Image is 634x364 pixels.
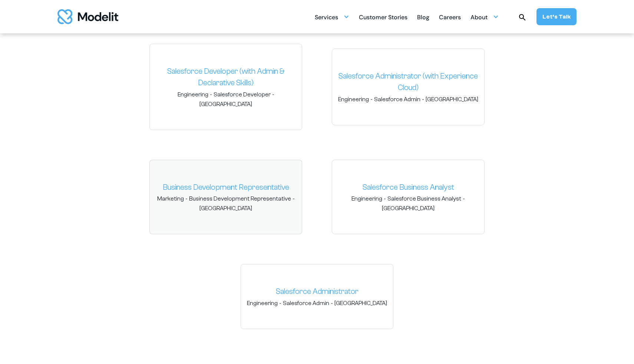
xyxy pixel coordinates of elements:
span: Engineering [351,195,382,203]
span: Engineering [338,95,369,103]
a: home [57,9,118,24]
span: Salesforce Business Analyst [387,195,461,203]
span: Salesforce Admin [283,299,329,307]
a: Blog [417,10,429,24]
img: modelit logo [57,9,118,24]
div: Careers [439,11,461,25]
span: Engineering [247,299,278,307]
a: Salesforce Business Analyst [338,182,478,193]
span: - - [156,90,296,108]
span: Business Development Representative [189,195,291,203]
span: [GEOGRAPHIC_DATA] [199,204,252,212]
a: Salesforce Developer (with Admin & Declarative Skills) [156,66,296,89]
span: Salesforce Developer [214,90,271,99]
span: Engineering [178,90,208,99]
div: Blog [417,11,429,25]
span: [GEOGRAPHIC_DATA] [334,299,387,307]
a: Let’s Talk [536,8,577,25]
span: - - [338,195,478,212]
a: Business Development Representative [156,182,296,193]
span: - - [247,299,387,307]
a: Salesforce Administrator [247,286,387,298]
span: - - [156,195,296,212]
a: Careers [439,10,461,24]
a: Customer Stories [359,10,407,24]
span: [GEOGRAPHIC_DATA] [199,100,252,108]
a: Salesforce Administrator (with Experience Cloud) [338,70,478,94]
span: [GEOGRAPHIC_DATA] [426,95,478,103]
span: Salesforce Admin [374,95,420,103]
div: Services [315,10,349,24]
div: Let’s Talk [542,13,571,21]
span: [GEOGRAPHIC_DATA] [382,204,435,212]
span: Marketing [157,195,184,203]
div: About [470,11,488,25]
div: Customer Stories [359,11,407,25]
div: About [470,10,499,24]
div: Services [315,11,338,25]
span: - - [338,95,478,103]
